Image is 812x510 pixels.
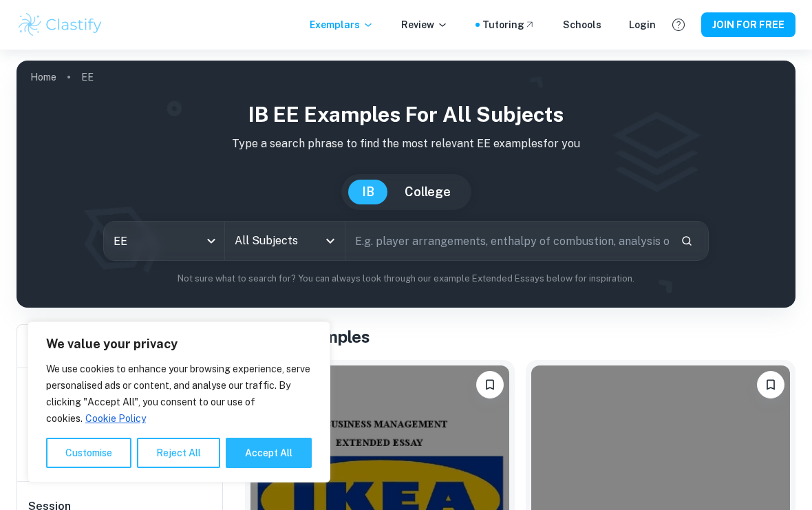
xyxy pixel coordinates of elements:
a: Home [30,67,56,87]
img: Clastify logo [17,11,104,39]
button: Reject All [137,438,220,468]
button: Help and Feedback [667,13,690,36]
button: Please log in to bookmark exemplars [757,371,784,399]
p: We value your privacy [46,336,312,352]
button: Customise [46,438,131,468]
a: Login [629,17,656,32]
img: profile cover [17,61,795,308]
button: Accept All [226,438,312,468]
a: Tutoring [482,17,535,32]
p: Not sure what to search for? You can always look through our example Extended Essays below for in... [28,272,784,286]
a: Cookie Policy [85,412,147,425]
button: College [391,180,464,204]
p: We use cookies to enhance your browsing experience, serve personalised ads or content, and analys... [46,361,312,427]
button: Please log in to bookmark exemplars [476,371,504,399]
input: E.g. player arrangements, enthalpy of combustion, analysis of a big city... [345,222,670,260]
button: JOIN FOR FREE [701,12,795,37]
p: Type a search phrase to find the most relevant EE examples for you [28,136,784,152]
h1: IB EE examples for all subjects [28,99,784,130]
h1: All EE Examples [245,324,795,349]
button: Search [675,229,698,253]
p: Exemplars [310,17,374,32]
p: Review [401,17,448,32]
div: We value your privacy [28,321,330,482]
div: EE [104,222,224,260]
a: Schools [563,17,601,32]
button: IB [348,180,388,204]
button: Open [321,231,340,251]
p: EE [81,70,94,85]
